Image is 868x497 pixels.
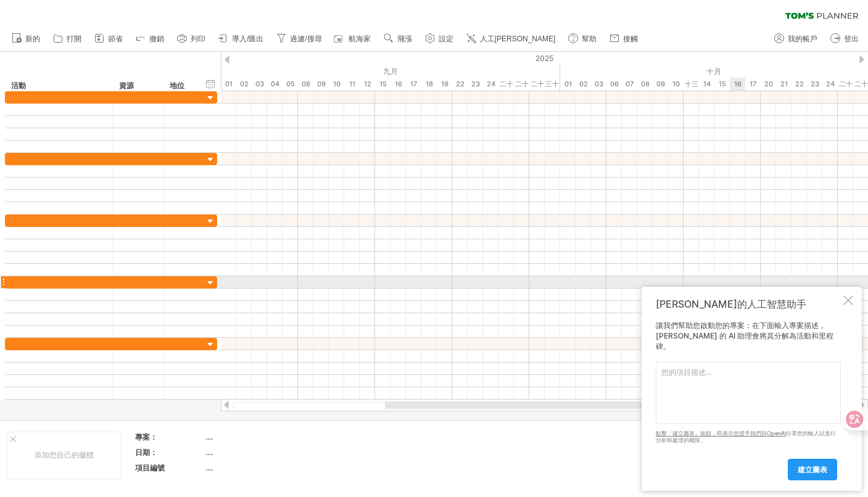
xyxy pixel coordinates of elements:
font: 01 [225,80,233,88]
font: 幫助 [582,35,597,43]
a: 打開 [50,31,85,47]
div: 2025年9月18日星期四 [421,78,437,91]
div: 2025年9月1日星期一 [221,78,236,91]
a: 新的 [9,31,44,47]
div: 2025年9月5日星期五 [283,78,298,91]
font: 導入/匯出 [232,35,263,43]
font: 21 [780,80,788,88]
div: 2025年10月16日星期四 [730,78,745,91]
font: 24 [487,80,495,88]
font: 04 [271,80,279,88]
div: 2025年10月10日星期五 [668,78,684,91]
font: 添加您自己的徽標 [35,450,94,459]
font: 15 [379,80,387,88]
div: 2025年10月21日星期二 [776,78,792,91]
div: 2025年10月2日星期四 [576,78,591,91]
font: 18 [426,80,433,88]
div: 2025年10月15日星期三 [714,78,730,91]
font: 飛漲 [397,35,412,43]
div: 2025年9月12日，星期五 [360,78,375,91]
font: 24 [826,80,835,88]
font: 我的帳戶 [788,35,817,43]
div: 2025年9月10日星期三 [329,78,344,91]
font: 撤銷 [149,35,164,43]
font: 日期： [135,448,157,457]
font: 20 [764,80,773,88]
font: 2025 [535,54,553,63]
div: 2025年10月17日星期五 [745,78,761,91]
a: 登出 [827,31,862,47]
font: 十月 [706,67,721,76]
div: 2025年9月24日星期三 [483,78,498,91]
a: 導入/匯出 [215,31,267,47]
div: 2025年9月2日星期二 [236,78,252,91]
font: 二十九 [531,80,544,101]
font: 十三 [685,80,698,88]
font: 二十六 [515,80,529,101]
font: .... [205,463,213,472]
div: 2025年10月3日星期五 [591,78,606,91]
font: 17 [410,80,417,88]
font: 22 [456,80,465,88]
div: 2025年9月16日星期二 [391,78,406,91]
font: 09 [317,80,326,88]
div: 2025年10月6日星期一 [606,78,622,91]
font: 人工[PERSON_NAME] [480,35,556,43]
font: 12 [364,80,371,88]
font: 22 [795,80,804,88]
font: 打開 [67,35,81,43]
div: 2025年9月15日星期一 [375,78,391,91]
font: 15 [719,80,726,88]
font: 項目編號 [135,463,165,472]
font: 二十五 [500,80,513,101]
font: 資源 [119,81,134,90]
font: 23 [811,80,819,88]
font: 新的 [25,35,40,43]
font: 10 [672,80,680,88]
a: 列印 [174,31,209,47]
a: 點擊「建立圖表」按鈕，即表示您授予我們與OpenAI [656,430,786,437]
font: 11 [349,80,355,88]
font: 三十 [545,80,559,88]
div: 2025年10月8日星期三 [637,78,653,91]
font: 九月 [383,67,398,76]
div: 2025年9月17日星期三 [406,78,421,91]
div: 2025年10月27日星期一 [838,78,853,91]
a: 節省 [91,31,126,47]
div: 2025年10月22日星期三 [792,78,807,91]
font: 二十七 [839,80,853,101]
div: 2025年9月 [221,65,560,78]
font: 06 [610,80,619,88]
font: 讓我們幫助您啟動您的專案：在下面輸入專案描述，[PERSON_NAME] 的 AI 助理會將其分解為活動和里程碑。 [656,321,833,351]
font: 07 [626,80,634,88]
font: 登出 [844,35,859,43]
div: 2025年9月30日星期二 [545,78,560,91]
font: 02 [579,80,588,88]
a: 設定 [422,31,457,47]
font: 02 [240,80,249,88]
font: .... [205,432,213,442]
div: 2025年9月19日星期五 [437,78,452,91]
div: 2025年10月13日星期一 [684,78,699,91]
font: 航海家 [349,35,371,43]
div: 2025年9月8日星期一 [298,78,313,91]
font: 16 [395,80,402,88]
font: 二十八 [854,80,868,101]
font: 08 [302,80,310,88]
font: 01 [564,80,572,88]
div: 2025年9月3日星期三 [252,78,267,91]
div: 2025年10月14日星期二 [699,78,714,91]
div: 2025年10月20日星期一 [761,78,776,91]
font: 14 [703,80,711,88]
a: 我的帳戶 [771,31,821,47]
font: 過濾/搜尋 [290,35,321,43]
font: 以進行分析和處理的權限。 [656,430,836,443]
div: 2025年9月29日星期一 [529,78,545,91]
font: 節省 [108,35,123,43]
div: 2025年10月7日星期二 [622,78,637,91]
div: 2025年9月11日，星期四 [344,78,360,91]
font: 05 [286,80,295,88]
div: 2025年10月9日星期四 [653,78,668,91]
font: [PERSON_NAME]的人工智慧助手 [656,298,806,310]
font: 08 [641,80,650,88]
